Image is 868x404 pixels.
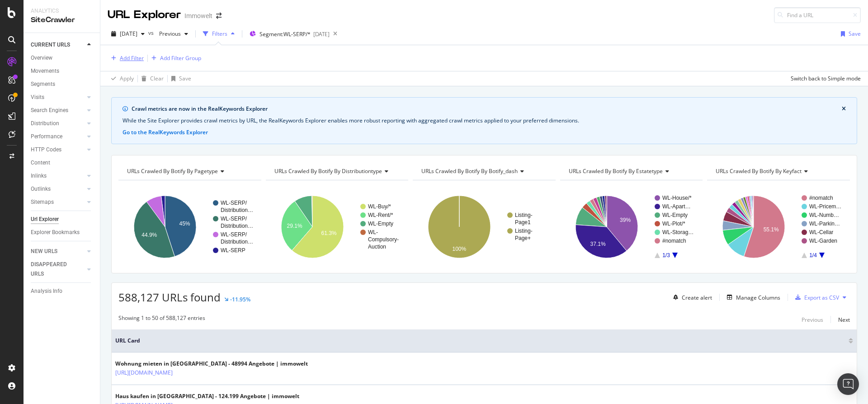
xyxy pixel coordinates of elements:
[31,184,85,194] a: Outlinks
[31,40,85,50] a: CURRENT URLS
[125,164,253,179] h4: URLs Crawled By Botify By pagetype
[662,221,685,227] text: WL-Plot/*
[840,103,848,115] button: close banner
[838,316,850,324] div: Next
[115,392,299,400] div: Haus kaufen in [GEOGRAPHIC_DATA] - 124.199 Angebote | immowelt
[662,203,691,210] text: WL-Apart…
[199,27,238,41] button: Filters
[138,71,164,86] button: Clear
[515,212,533,218] text: Listing-
[31,53,52,63] div: Overview
[31,287,62,296] div: Analysis Info
[31,197,85,207] a: Sitemaps
[736,294,780,301] div: Manage Columns
[118,188,260,266] svg: A chart.
[837,27,861,41] button: Save
[246,27,330,41] button: Segment:WL-SERP/*[DATE]
[368,221,393,227] text: WL-Empty
[160,54,201,62] div: Add Filter Group
[453,246,467,252] text: 100%
[287,223,302,229] text: 29.1%
[31,66,94,76] a: Movements
[179,221,190,227] text: 45%
[108,27,148,41] button: [DATE]
[764,226,779,233] text: 55.1%
[515,219,531,225] text: Page1
[31,215,94,224] a: Url Explorer
[662,229,693,235] text: WL-Storag…
[31,228,94,237] a: Explorer Bookmarks
[115,360,308,368] div: Wohnung mieten in [GEOGRAPHIC_DATA] - 48994 Angebote | immowelt
[221,223,253,229] text: Distribution…
[31,158,50,168] div: Content
[221,207,253,213] text: Distribution…
[802,316,823,324] div: Previous
[662,195,692,201] text: WL-House/*
[567,164,695,179] h4: URLs Crawled By Botify By estatetype
[810,252,817,258] text: 1/4
[31,145,61,155] div: HTTP Codes
[148,29,156,37] span: vs
[150,75,164,82] div: Clear
[413,188,554,266] svg: A chart.
[368,203,391,210] text: WL-Buy/*
[31,93,85,102] a: Visits
[216,13,222,19] div: arrow-right-arrow-left
[108,71,134,86] button: Apply
[31,247,57,256] div: NEW URLS
[792,290,839,305] button: Export as CSV
[31,228,80,237] div: Explorer Bookmarks
[115,337,846,345] span: URL Card
[31,158,94,168] a: Content
[221,239,253,245] text: Distribution…
[714,164,842,179] h4: URLs Crawled By Botify By keyfact
[31,287,94,296] a: Analysis Info
[31,119,59,128] div: Distribution
[111,97,857,144] div: info banner
[515,235,531,241] text: Page+
[221,200,247,206] text: WL-SERP/
[31,145,85,155] a: HTTP Codes
[620,217,631,223] text: 39%
[259,30,311,38] span: Segment: WL-SERP/*
[787,71,861,86] button: Switch back to Simple mode
[120,30,137,38] span: 2025 Oct. 10th
[108,7,181,23] div: URL Explorer
[791,75,861,82] div: Switch back to Simple mode
[31,132,62,141] div: Performance
[804,294,839,301] div: Export as CSV
[118,314,205,325] div: Showing 1 to 50 of 588,127 entries
[31,260,76,279] div: DISAPPEARED URLS
[31,171,85,181] a: Inlinks
[849,30,861,38] div: Save
[313,30,330,38] div: [DATE]
[662,238,686,244] text: #nomatch
[421,167,518,175] span: URLs Crawled By Botify By botify_dash
[368,212,393,218] text: WL-Rent/*
[31,106,85,115] a: Search Engines
[809,229,833,235] text: WL-Cellar
[221,216,247,222] text: WL-SERP/
[273,164,401,179] h4: URLs Crawled By Botify By distributiontype
[723,292,780,303] button: Manage Columns
[368,236,399,243] text: Compulsory-
[809,221,840,227] text: WL-Parkin…
[31,80,55,89] div: Segments
[560,188,702,266] svg: A chart.
[774,7,861,23] input: Find a URL
[123,128,208,136] button: Go to the RealKeywords Explorer
[809,195,833,201] text: #nomatch
[809,203,841,210] text: WL-Pricem…
[156,30,181,38] span: Previous
[368,244,386,250] text: Auction
[368,229,378,235] text: WL-
[716,167,802,175] span: URLs Crawled By Botify By keyfact
[31,7,93,15] div: Analytics
[31,53,94,63] a: Overview
[184,11,212,20] div: Immowelt
[31,197,54,207] div: Sitemaps
[31,260,85,279] a: DISAPPEARED URLS
[274,167,382,175] span: URLs Crawled By Botify By distributiontype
